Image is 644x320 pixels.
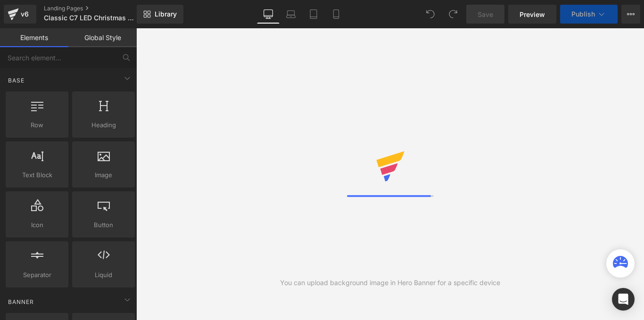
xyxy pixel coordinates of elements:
[421,5,440,24] button: Undo
[44,5,152,12] a: Landing Pages
[68,28,137,47] a: Global Style
[8,120,66,130] span: Row
[302,5,325,24] a: Tablet
[257,5,280,24] a: Desktop
[75,120,132,130] span: Heading
[75,220,132,230] span: Button
[44,14,134,22] span: Classic C7 LED Christmas lights | Tru-Tone™ vintage-style LED light bulbs
[7,297,35,306] span: Banner
[4,5,36,24] a: v6
[155,10,177,18] span: Library
[8,220,66,230] span: Icon
[280,5,302,24] a: Laptop
[75,170,132,180] span: Image
[520,9,545,19] span: Preview
[612,288,635,311] div: Open Intercom Messenger
[478,9,493,19] span: Save
[571,10,595,18] span: Publish
[325,5,347,24] a: Mobile
[137,5,183,24] a: New Library
[75,270,132,280] span: Liquid
[7,76,25,85] span: Base
[8,170,66,180] span: Text Block
[621,5,640,24] button: More
[444,5,462,24] button: Redo
[560,5,618,24] button: Publish
[280,278,500,288] div: You can upload background image in Hero Banner for a specific device
[508,5,556,24] a: Preview
[8,270,66,280] span: Separator
[19,8,31,20] div: v6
